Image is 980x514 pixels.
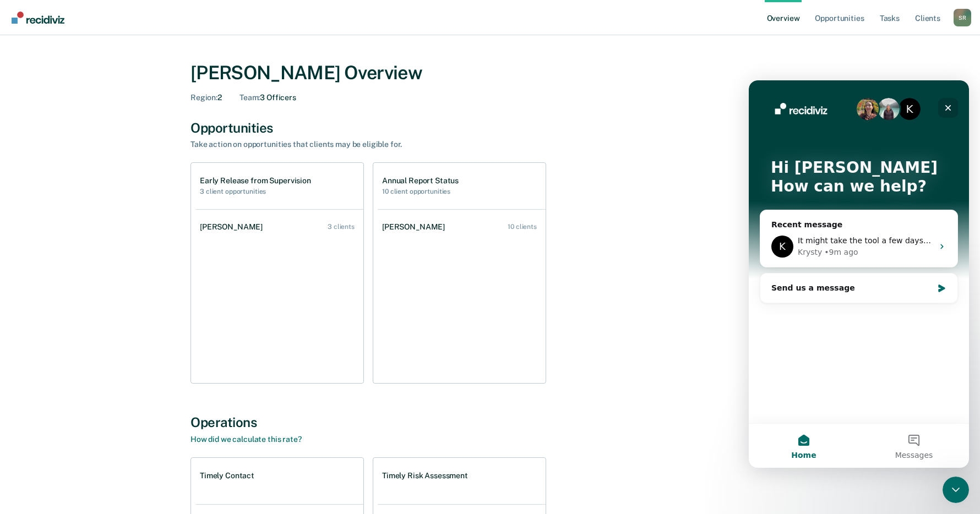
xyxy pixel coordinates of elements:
div: [PERSON_NAME] [382,222,449,232]
h2: 10 client opportunities [382,188,459,195]
div: [PERSON_NAME] Overview [190,62,790,84]
div: 3 clients [328,223,355,231]
div: Opportunities [190,120,790,136]
div: S R [954,9,971,26]
h1: Timely Contact [200,471,254,480]
div: 2 [190,93,222,102]
div: 3 Officers [239,93,296,102]
div: 10 clients [508,223,537,231]
button: Profile dropdown button [954,9,971,26]
span: Messages [146,371,184,379]
div: • 9m ago [75,166,109,178]
span: Region : [190,93,217,102]
span: It might take the tool a few days to sync and update with OIMS. I'll check again later this week ... [49,156,707,165]
button: Messages [110,343,220,387]
div: Operations [190,414,790,430]
div: Close [189,18,209,37]
div: [PERSON_NAME] [200,222,267,232]
h1: Early Release from Supervision [200,176,311,185]
a: [PERSON_NAME] 10 clients [378,211,546,243]
iframe: Intercom live chat [943,477,969,503]
div: Send us a message [11,193,209,223]
span: Team : [239,93,260,102]
h1: Annual Report Status [382,176,459,185]
img: Recidiviz [12,12,64,24]
h1: Timely Risk Assessment [382,471,468,480]
div: Krysty [49,166,73,178]
a: How did we calculate this rate? [190,435,302,444]
h2: 3 client opportunities [200,188,311,195]
iframe: Intercom live chat [749,80,969,468]
div: Take action on opportunities that clients may be eligible for. [190,140,576,149]
span: Home [42,371,67,379]
a: [PERSON_NAME] 3 clients [195,211,363,243]
div: Send us a message [23,202,184,214]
